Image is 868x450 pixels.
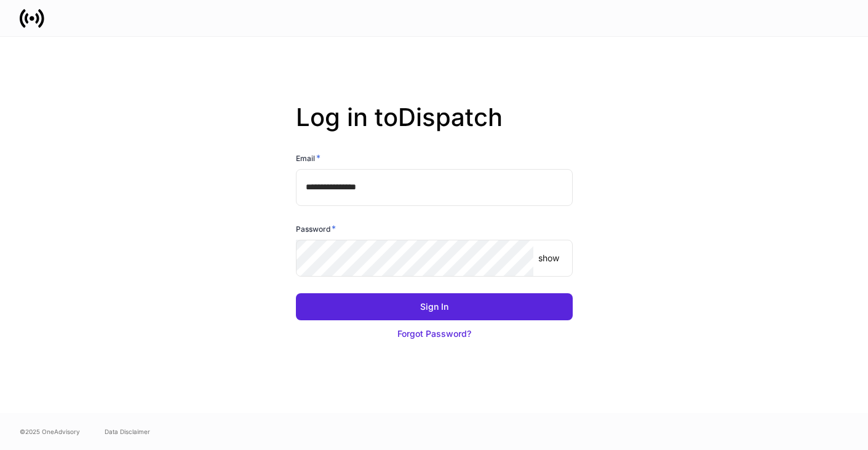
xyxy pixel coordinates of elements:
h6: Password [296,223,336,235]
p: show [538,252,559,264]
span: © 2025 OneAdvisory [20,427,80,436]
button: Forgot Password? [296,320,573,347]
h6: Email [296,152,321,164]
button: Sign In [296,293,573,320]
div: Sign In [420,301,448,313]
div: Forgot Password? [397,328,471,340]
a: Data Disclaimer [105,427,150,436]
h2: Log in to Dispatch [296,103,573,152]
